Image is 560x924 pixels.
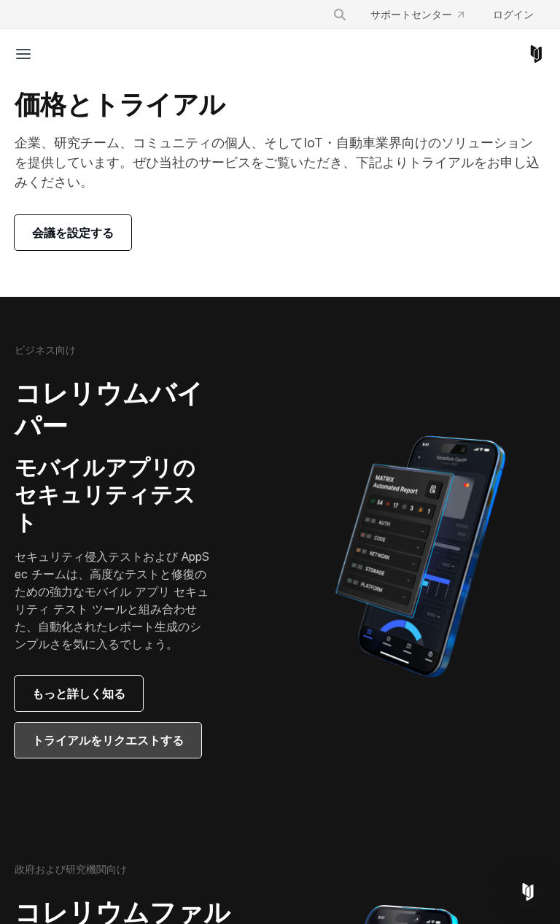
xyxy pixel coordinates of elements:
[32,686,125,701] font: もっと詳しく知る
[493,8,534,20] font: ログイン
[510,874,545,909] div: インターコムメッセンジャーを開く
[15,863,127,875] font: 政府および研究機関向け
[327,1,353,28] button: 検索
[15,676,143,711] a: もっと詳しく知る
[311,429,530,684] img: Corellium MATRIX は、iPhone 上でセキュリティ カテゴリ全体にわたるアプリの脆弱性テスト結果を自動的にレポートします。
[15,88,225,120] font: 価格とトライアル
[15,454,195,535] font: モバイルアプリのセキュリティテスト
[527,45,545,63] a: コレリウムホーム
[15,377,203,442] font: コレリウムバイパー
[15,135,540,190] font: 企業、研究チーム、コミュニティの個人、そしてIoT・自動車業界向けのソリューションを提供しています。ぜひ当社のサービスをご覧いただき、下記よりトライアルをお申し込みください。
[32,733,184,748] font: トライアルをリクエストする
[321,1,545,28] div: ナビゲーションメニュー
[15,723,201,758] a: トライアルをリクエストする
[15,215,131,250] a: 会議を設定する
[15,343,76,356] font: ビジネス向け
[32,225,114,240] font: 会議を設定する
[370,8,452,20] font: サポートセンター
[15,549,209,651] font: セキュリティ侵入テストおよび AppSec チームは、高度なテストと修復のための強力なモバイル アプリ セキュリティ テスト ツールと組み合わせた、自動化されたレポート生成のシンプルさを気に入る...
